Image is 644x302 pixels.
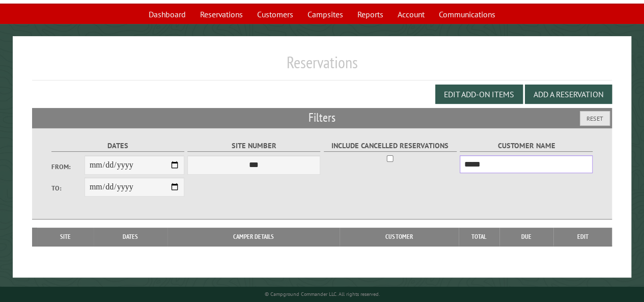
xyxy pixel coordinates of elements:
a: Campsites [301,5,349,24]
label: Include Cancelled Reservations [324,140,457,152]
button: Add a Reservation [525,85,612,104]
label: From: [51,162,85,172]
th: Edit [553,228,611,246]
a: Account [391,5,431,24]
label: Dates [51,140,184,152]
a: Communications [433,5,501,24]
label: Customer Name [460,140,593,152]
small: © Campground Commander LLC. All rights reserved. [264,291,379,297]
th: Due [499,228,554,246]
h2: Filters [32,108,612,127]
a: Reservations [194,5,249,24]
label: To: [51,183,85,193]
button: Reset [580,111,610,126]
label: Site Number [187,140,320,152]
th: Site [37,228,93,246]
a: Dashboard [143,5,192,24]
th: Dates [94,228,167,246]
th: Customer [340,228,459,246]
th: Camper Details [167,228,340,246]
h1: Reservations [32,52,612,80]
button: Edit Add-on Items [435,85,523,104]
a: Reports [351,5,389,24]
th: Total [459,228,499,246]
a: Customers [251,5,299,24]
